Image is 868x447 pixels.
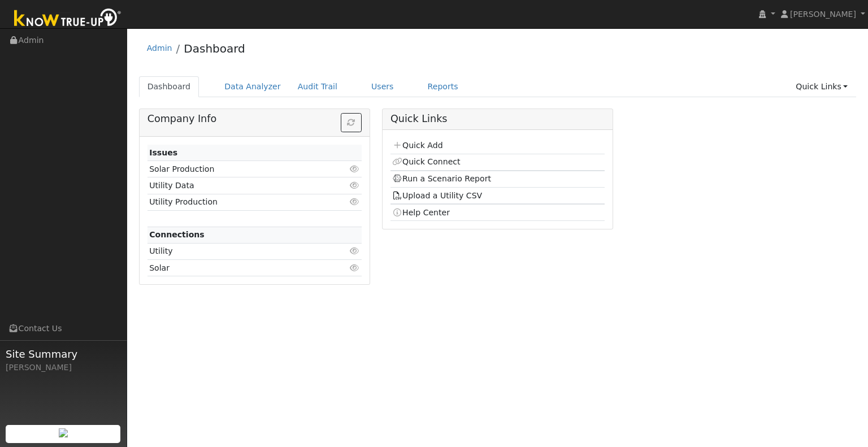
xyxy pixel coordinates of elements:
[147,113,362,125] h5: Company Info
[184,42,245,55] a: Dashboard
[6,362,121,374] div: [PERSON_NAME]
[149,230,205,239] strong: Connections
[147,243,327,259] td: Utility
[392,191,482,200] a: Upload a Utility CSV
[149,148,177,157] strong: Issues
[59,428,68,437] img: retrieve
[147,194,327,210] td: Utility Production
[392,157,460,166] a: Quick Connect
[790,10,856,19] span: [PERSON_NAME]
[289,76,346,97] a: Audit Trail
[8,6,127,32] img: Know True-Up
[390,113,605,125] h5: Quick Links
[147,161,327,177] td: Solar Production
[350,181,360,189] i: Click to view
[147,44,172,53] a: Admin
[419,76,467,97] a: Reports
[216,76,289,97] a: Data Analyzer
[350,165,360,173] i: Click to view
[139,76,199,97] a: Dashboard
[147,177,327,194] td: Utility Data
[392,141,442,150] a: Quick Add
[147,260,327,276] td: Solar
[392,208,450,217] a: Help Center
[363,76,402,97] a: Users
[350,198,360,206] i: Click to view
[350,247,360,255] i: Click to view
[392,174,491,183] a: Run a Scenario Report
[350,264,360,272] i: Click to view
[6,346,121,362] span: Site Summary
[787,76,856,97] a: Quick Links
